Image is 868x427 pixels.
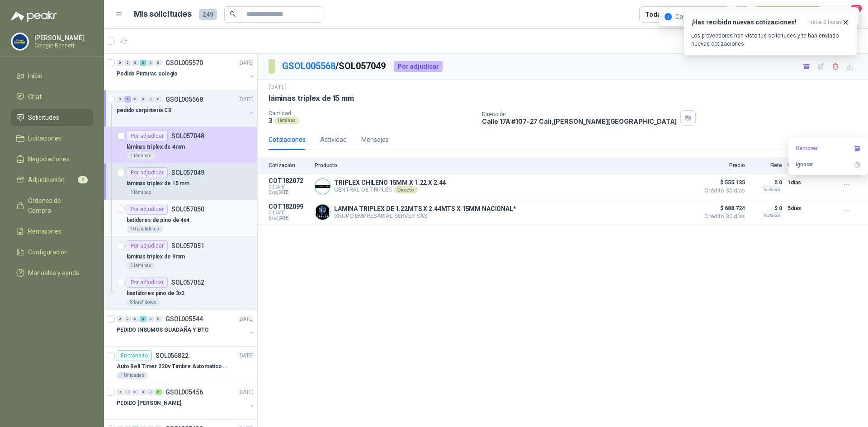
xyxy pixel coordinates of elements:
span: Solicitudes [28,113,59,122]
p: Cotización añadida al carrito de adjudicación [675,12,802,22]
p: SOL057050 [171,206,204,212]
p: láminas triplex de 9mm [127,253,185,261]
p: Flete [750,162,782,169]
p: 5 días [788,203,810,214]
p: GSOL005544 [165,316,203,322]
span: Exp: [DATE] [269,190,309,195]
span: C: [DATE] [269,184,309,190]
p: 1 días [788,177,810,188]
div: 0 [117,96,123,103]
p: láminas triplex de 15 mm [127,179,189,188]
div: Por adjudicar [127,240,168,251]
p: Los proveedores han visto tus solicitudes y te han enviado nuevas cotizaciones. [691,32,849,48]
p: batidores de pino de 4x4 [127,216,189,225]
div: láminas [274,117,299,124]
div: Por adjudicar [127,131,168,141]
span: 13 [850,4,863,13]
span: 2 [78,176,88,183]
div: Por adjudicar [394,61,443,72]
h1: Mis solicitudes [134,8,192,21]
div: 0 [132,60,139,66]
div: 0 [124,389,131,395]
div: 1 Unidades [117,372,148,379]
p: COT182099 [269,203,309,210]
p: [DATE] [269,83,287,92]
p: SOL057049 [171,169,204,176]
span: Manuales y ayuda [28,268,80,278]
span: Órdenes de Compra [28,196,85,216]
div: 0 [140,96,146,103]
div: 0 [147,316,154,322]
p: / SOL057049 [282,59,387,73]
p: GSOL005456 [165,389,203,395]
p: LAMINA TRIPLEX DE 1.22MTS X 2.44MTS X 15MM NACIONAL* [334,205,516,212]
div: 0 [124,316,131,322]
a: GSOL005568 [282,61,335,71]
p: Dirección [482,111,677,117]
p: Cantidad [269,110,475,117]
a: Por adjudicarSOL057051láminas triplex de 9mm2 laminas [104,237,257,273]
div: Todas [645,9,664,19]
p: Entrega [788,162,810,169]
p: Producto [315,162,694,169]
p: [PERSON_NAME] [34,35,91,41]
span: hace 2 horas [809,19,842,26]
a: Remisiones [11,223,93,240]
div: 0 [117,389,123,395]
a: Adjudicación2 [11,171,93,188]
div: 1 láminas [127,152,155,160]
p: [DATE] [238,95,254,104]
p: SOL057052 [171,279,204,286]
p: pedido carpinteria CB [117,106,171,115]
div: 0 [155,96,162,103]
div: Incluido [761,212,782,219]
p: TRIPLEX CHILENO 15MM X 1.22 X 2.44 [334,179,446,186]
a: En tránsitoSOL056822[DATE] Auto Bell Timer 220v Timbre Automatico Para Colegios, Indust1 Unidades [104,347,257,383]
div: 5 [124,96,131,103]
p: SOL057048 [171,133,204,139]
button: Remover [792,141,864,155]
div: Mensajes [361,135,389,145]
a: Por adjudicarSOL057049láminas triplex de 15 mm3 láminas [104,164,257,200]
div: 0 [117,316,123,322]
p: SOL057051 [171,243,204,249]
span: $ 688.724 [700,203,745,214]
div: 6 [155,389,162,395]
span: Inicio [28,71,42,81]
div: 10 bastidores [127,225,163,233]
p: Calle 17A #107-27 Cali , [PERSON_NAME][GEOGRAPHIC_DATA] [482,117,677,125]
span: Exp: [DATE] [269,216,309,221]
button: ¡Has recibido nuevas cotizaciones!hace 2 horas Los proveedores han visto tus solicitudes y te han... [684,11,857,56]
button: Nueva solicitud [753,6,822,23]
button: Ignorar [792,157,864,172]
p: 3 [269,117,273,124]
div: 0 [155,316,162,322]
p: SOL056822 [156,352,189,359]
p: GRUPO EMPRESARIAL SERVER SAS [334,212,516,219]
p: Cotización [269,162,309,169]
a: 0 5 0 0 0 0 GSOL005568[DATE] pedido carpinteria CB [117,94,255,123]
a: Por adjudicarSOL057050batidores de pino de 4x410 bastidores [104,200,257,237]
p: GSOL005568 [165,96,203,103]
a: Por adjudicarSOL057052bastidores pino de 3x38 bastidores [104,273,257,310]
span: info-circle [665,13,672,20]
p: GSOL005570 [165,60,203,66]
div: Por adjudicar [127,277,168,288]
div: 0 [132,316,139,322]
span: Chat [28,92,42,102]
img: Company Logo [315,205,330,220]
p: bastidores pino de 3x3 [127,289,184,298]
div: Actividad [320,135,347,145]
div: 0 [140,389,146,395]
a: Chat [11,88,93,105]
a: Solicitudes [11,109,93,126]
span: Licitaciones [28,133,61,143]
div: Directo [394,186,418,193]
a: Negociaciones [11,150,93,168]
p: $ 0 [750,177,782,188]
span: Remisiones [28,226,61,236]
div: Incluido [761,186,782,193]
p: láminas triplex de 4mm [127,143,185,151]
p: [DATE] [238,388,254,397]
a: 0 0 0 3 0 0 GSOL005544[DATE] PEDIDO INSUMOS GUADAÑA Y BTO [117,314,255,343]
